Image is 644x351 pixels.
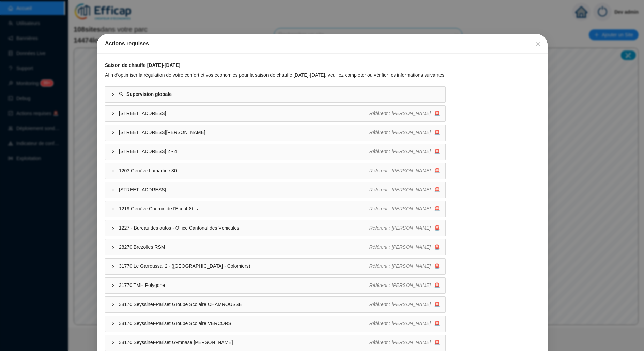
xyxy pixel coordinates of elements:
[105,40,539,48] div: Actions requises
[111,283,115,288] span: collapsed
[105,106,445,121] div: [STREET_ADDRESS]Référent : [PERSON_NAME]🚨
[369,244,431,250] span: Référent : [PERSON_NAME]
[533,38,543,49] button: Close
[535,41,541,46] span: close
[369,282,431,288] span: Référent : [PERSON_NAME]
[119,339,369,346] span: 38170 Seyssinet-Pariset Gymnase [PERSON_NAME]
[369,167,440,174] div: 🚨
[111,264,115,268] span: collapsed
[111,150,115,154] span: collapsed
[105,278,445,293] div: 31770 TMH PolygoneRéférent : [PERSON_NAME]🚨
[369,186,440,193] div: 🚨
[111,169,115,173] span: collapsed
[105,239,445,255] div: 28270 Brezolles RSMRéférent : [PERSON_NAME]🚨
[105,125,445,141] div: [STREET_ADDRESS][PERSON_NAME]Référent : [PERSON_NAME]🚨
[105,87,445,102] div: Supervision globale
[105,316,445,332] div: 38170 Seyssinet-Pariset Groupe Scolaire VERCORSRéférent : [PERSON_NAME]🚨
[369,206,431,211] span: Référent : [PERSON_NAME]
[119,301,369,308] span: 38170 Seyssinet-Pariset Groupe Scolaire CHAMROUSSE
[119,263,369,270] span: 31770 Le Garroussal 2 - ([GEOGRAPHIC_DATA] - Colomiers)
[369,205,440,213] div: 🚨
[369,149,431,154] span: Référent : [PERSON_NAME]
[111,188,115,192] span: collapsed
[111,92,115,97] span: collapsed
[119,129,369,136] span: [STREET_ADDRESS][PERSON_NAME]
[111,226,115,230] span: collapsed
[111,341,115,345] span: collapsed
[369,148,440,155] div: 🚨
[369,111,431,116] span: Référent : [PERSON_NAME]
[369,244,440,251] div: 🚨
[369,321,431,326] span: Référent : [PERSON_NAME]
[369,129,440,136] div: 🚨
[119,148,369,155] span: [STREET_ADDRESS] 2 - 4
[119,92,124,97] span: search
[105,144,445,160] div: [STREET_ADDRESS] 2 - 4Référent : [PERSON_NAME]🚨
[119,167,369,174] span: 1203 Genève Lamartine 30
[105,182,445,198] div: [STREET_ADDRESS]Référent : [PERSON_NAME]🚨
[119,320,369,327] span: 38170 Seyssinet-Pariset Groupe Scolaire VERCORS
[369,187,431,192] span: Référent : [PERSON_NAME]
[369,168,431,173] span: Référent : [PERSON_NAME]
[119,244,369,251] span: 28270 Brezolles RSM
[369,339,440,346] div: 🚨
[369,282,440,289] div: 🚨
[111,303,115,307] span: collapsed
[105,220,445,236] div: 1227 - Bureau des autos - Office Cantonal des VéhiculesRéférent : [PERSON_NAME]🚨
[369,320,440,327] div: 🚨
[111,245,115,249] span: collapsed
[111,112,115,116] span: collapsed
[111,207,115,211] span: collapsed
[111,131,115,135] span: collapsed
[369,340,431,345] span: Référent : [PERSON_NAME]
[105,72,446,79] div: Afin d'optimiser la régulation de votre confort et vos économies pour la saison de chauffe [DATE]...
[105,259,445,274] div: 31770 Le Garroussal 2 - ([GEOGRAPHIC_DATA] - Colomiers)Référent : [PERSON_NAME]🚨
[369,110,440,117] div: 🚨
[105,163,445,179] div: 1203 Genève Lamartine 30Référent : [PERSON_NAME]🚨
[369,225,431,231] span: Référent : [PERSON_NAME]
[105,201,445,217] div: 1219 Genève Chemin de l'Ecu 4-8bisRéférent : [PERSON_NAME]🚨
[119,224,369,232] span: 1227 - Bureau des autos - Office Cantonal des Véhicules
[111,322,115,326] span: collapsed
[105,297,445,312] div: 38170 Seyssinet-Pariset Groupe Scolaire CHAMROUSSERéférent : [PERSON_NAME]🚨
[369,263,431,269] span: Référent : [PERSON_NAME]
[369,301,440,308] div: 🚨
[119,205,369,213] span: 1219 Genève Chemin de l'Ecu 4-8bis
[369,130,431,135] span: Référent : [PERSON_NAME]
[533,41,543,46] span: Fermer
[105,62,180,68] strong: Saison de chauffe [DATE]-[DATE]
[369,224,440,232] div: 🚨
[369,302,431,307] span: Référent : [PERSON_NAME]
[369,263,440,270] div: 🚨
[105,335,445,351] div: 38170 Seyssinet-Pariset Gymnase [PERSON_NAME]Référent : [PERSON_NAME]🚨
[126,91,172,97] strong: Supervision globale
[119,282,369,289] span: 31770 TMH Polygone
[119,110,369,117] span: [STREET_ADDRESS]
[119,186,369,193] span: [STREET_ADDRESS]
